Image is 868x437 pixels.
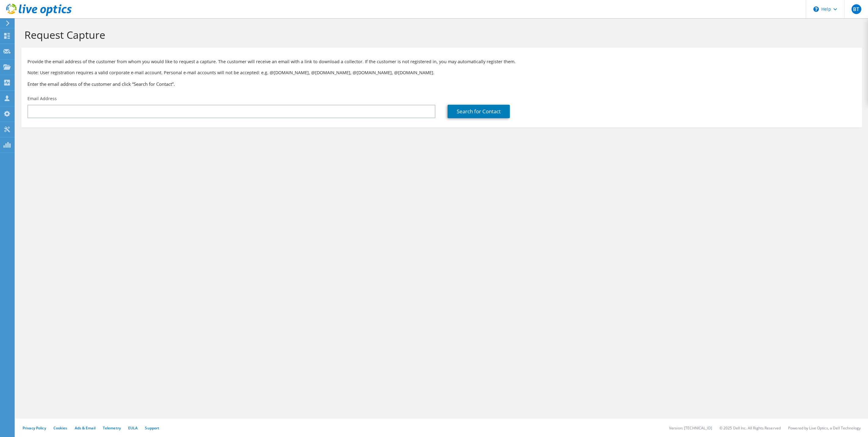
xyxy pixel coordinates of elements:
li: © 2025 Dell Inc. All Rights Reserved [719,425,781,431]
span: BT [852,4,861,14]
a: Privacy Policy [23,425,46,431]
p: Provide the email address of the customer from whom you would like to request a capture. The cust... [27,58,856,65]
li: Version: [TECHNICAL_ID] [669,425,712,431]
a: Support [145,425,159,431]
h3: Enter the email address of the customer and click “Search for Contact”. [27,81,856,87]
a: Search for Contact [448,105,510,118]
a: Cookies [53,425,67,431]
h1: Request Capture [24,28,856,41]
p: Note: User registration requires a valid corporate e-mail account. Personal e-mail accounts will ... [27,69,856,76]
label: Email Address [27,96,57,102]
a: Telemetry [103,425,121,431]
li: Powered by Live Optics, a Dell Technology [788,425,861,431]
a: EULA [128,425,138,431]
a: Ads & Email [75,425,95,431]
svg: \n [813,6,819,12]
